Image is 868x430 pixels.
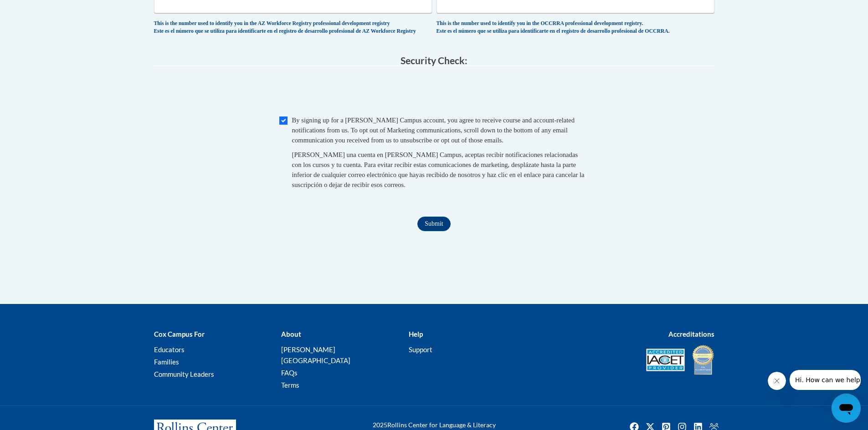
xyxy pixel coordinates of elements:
span: 2025 [373,421,387,429]
b: Cox Campus For [154,330,205,338]
a: Community Leaders [154,370,214,378]
iframe: Button to launch messaging window [832,394,861,423]
input: Submit [417,217,450,231]
a: Terms [281,381,299,389]
a: Support [409,345,432,354]
span: By signing up for a [PERSON_NAME] Campus account, you agree to receive course and account-related... [292,116,575,144]
img: Accredited IACET® Provider [646,349,685,371]
a: [PERSON_NAME][GEOGRAPHIC_DATA] [281,345,350,364]
a: Families [154,358,179,366]
span: Hi. How can we help? [5,6,74,14]
div: This is the number used to identify you in the AZ Workforce Registry professional development reg... [154,20,432,35]
span: [PERSON_NAME] una cuenta en [PERSON_NAME] Campus, aceptas recibir notificaciones relacionadas con... [292,151,585,188]
a: FAQs [281,369,298,377]
iframe: Close message [768,372,786,390]
b: About [281,330,301,338]
b: Help [409,330,423,338]
div: This is the number used to identify you in the OCCRRA professional development registry. Este es ... [437,20,714,35]
a: Educators [154,345,185,354]
iframe: Message from company [790,370,861,390]
iframe: reCAPTCHA [365,75,503,111]
img: IDA® Accredited [692,344,714,376]
span: Security Check: [401,55,467,66]
b: Accreditations [668,330,714,338]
